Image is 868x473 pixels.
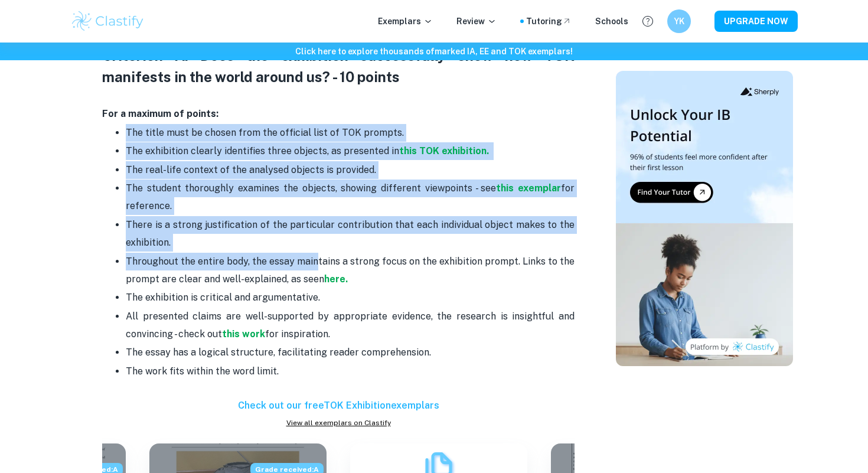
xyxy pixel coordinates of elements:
a: this TOK exhibition. [399,145,489,156]
a: Schools [595,15,628,28]
button: UPGRADE NOW [714,11,798,32]
a: this work [222,328,265,340]
img: Clastify logo [70,9,145,33]
p: The essay has a logical structure, facilitating reader comprehension. [126,344,575,361]
p: The title must be chosen from the official list of TOK prompts. [126,124,575,142]
p: There is a strong justification of the particular contribution that each individual object makes ... [126,216,575,252]
a: Tutoring [526,15,572,28]
h6: YK [673,15,686,28]
a: here. [324,273,348,285]
p: Review [456,15,497,28]
p: The student thoroughly examines the objects, showing different viewpoints - see for reference. [126,180,575,216]
p: The real-life context of the analysed objects is provided. [126,161,575,179]
a: this exemplar [496,182,561,194]
button: YK [667,9,691,33]
p: Throughout the entire body, the essay maintains a strong focus on the exhibition prompt. Links to... [126,253,575,289]
h3: Criterion A: Does the exhibition successfully show how TOK manifests in the world around us? - 10... [102,45,575,87]
img: Thumbnail [616,71,793,366]
h6: Click here to explore thousands of marked IA, EE and TOK exemplars ! [2,45,866,58]
button: Help and Feedback [638,11,658,31]
p: The exhibition clearly identifies three objects, as presented in [126,142,575,160]
p: The work fits within the word limit. [126,363,575,380]
p: The exhibition is critical and argumentative. [126,289,575,306]
p: All presented claims are well-supported by appropriate evidence, the research is insightful and c... [126,308,575,344]
h6: Check out our free TOK Exhibition exemplars [102,399,575,413]
strong: For a maximum of points: [102,108,218,119]
a: View all exemplars on Clastify [102,417,575,428]
p: Exemplars [378,15,433,28]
